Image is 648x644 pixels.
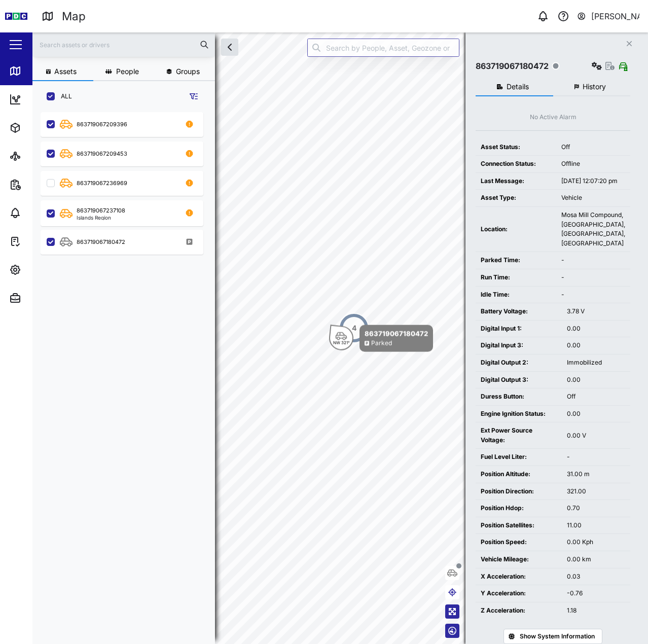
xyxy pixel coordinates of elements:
div: Fuel Level Liter: [481,452,557,462]
button: Show System Information [503,629,602,644]
div: [PERSON_NAME] [591,10,640,23]
div: 0.00 [567,375,625,385]
div: Reports [26,179,61,190]
div: -0.76 [567,589,625,598]
div: Battery Voltage: [481,307,557,316]
span: History [583,83,606,90]
div: NW 321° [333,341,350,345]
div: Ext Power Source Voltage: [481,426,557,445]
div: 0.00 [567,341,625,350]
div: Mosa Mill Compound, [GEOGRAPHIC_DATA], [GEOGRAPHIC_DATA], [GEOGRAPHIC_DATA] [561,210,625,248]
div: Asset Type: [481,193,551,203]
div: 863719067180472 [476,60,549,73]
div: Last Message: [481,176,551,186]
div: 0.70 [567,504,625,513]
span: Assets [54,68,77,75]
div: 0.00 [567,409,625,419]
div: 0.03 [567,572,625,582]
div: X Acceleration: [481,572,557,582]
span: Details [507,83,529,90]
div: Digital Output 3: [481,375,557,385]
div: Map marker [339,313,369,343]
div: Offline [561,159,625,169]
div: Off [561,142,625,152]
div: Run Time: [481,273,551,282]
div: Settings [26,264,62,275]
div: Position Altitude: [481,470,557,479]
button: [PERSON_NAME] [577,9,640,23]
div: Vehicle [561,193,625,203]
img: Main Logo [5,5,27,27]
div: 3.78 V [567,307,625,316]
canvas: Map [32,32,648,644]
div: Map [26,65,49,77]
div: 0.00 Kph [567,538,625,547]
div: Z Acceleration: [481,606,557,616]
div: 863719067180472 [77,238,125,246]
div: 0.00 km [567,555,625,564]
div: Alarms [26,207,58,219]
label: ALL [55,92,72,100]
div: 0.00 [567,324,625,334]
div: Digital Output 2: [481,358,557,368]
div: 321.00 [567,487,625,496]
div: 11.00 [567,521,625,530]
div: Vehicle Mileage: [481,555,557,564]
div: Off [567,392,625,402]
div: No Active Alarm [530,113,577,122]
div: 863719067236969 [77,179,127,188]
div: Parked [371,339,392,348]
div: 0.00 V [567,431,625,441]
div: Asset Status: [481,142,551,152]
div: Tasks [26,236,54,247]
div: Location: [481,225,551,234]
div: Digital Input 3: [481,341,557,350]
div: Immobilized [567,358,625,368]
div: 4 [352,323,356,334]
div: 863719067180472 [365,329,428,339]
div: 863719067237108 [77,206,125,215]
span: Show System Information [520,629,595,643]
span: People [116,68,139,75]
div: 1.18 [567,606,625,616]
div: Duress Button: [481,392,557,402]
div: Position Satellites: [481,521,557,530]
input: Search by People, Asset, Geozone or Place [307,39,459,57]
div: Y Acceleration: [481,589,557,598]
div: Admin [26,293,56,304]
div: [DATE] 12:07:20 pm [561,176,625,186]
div: Position Direction: [481,487,557,496]
span: Groups [176,68,200,75]
div: Position Hdop: [481,504,557,513]
div: - [567,452,625,462]
div: Idle Time: [481,290,551,300]
div: Assets [26,122,58,133]
div: 31.00 m [567,470,625,479]
div: Dashboard [26,94,72,105]
input: Search assets or drivers [39,37,209,52]
div: Map [62,8,86,25]
div: - [561,256,625,265]
div: Connection Status: [481,159,551,169]
div: Map marker [329,325,433,352]
div: 863719067209453 [77,150,127,158]
div: Islands Region [77,215,125,220]
div: - [561,290,625,300]
div: grid [41,109,214,636]
div: Parked Time: [481,256,551,265]
div: - [561,273,625,282]
div: Sites [26,151,51,162]
div: Position Speed: [481,538,557,547]
div: 863719067209396 [77,120,127,129]
div: Engine Ignition Status: [481,409,557,419]
div: Digital Input 1: [481,324,557,334]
